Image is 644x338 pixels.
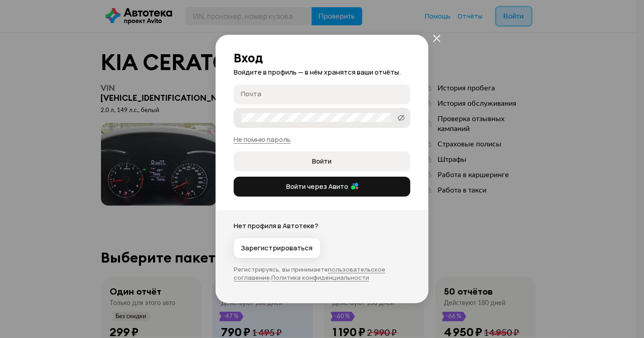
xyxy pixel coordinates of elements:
p: Войдите в профиль — в нём хранятся ваши отчёты. [234,67,410,77]
a: Войти через Авито [234,177,410,197]
input: Почта [241,89,406,99]
button: закрыть [428,30,445,47]
button: Войти [234,151,410,171]
a: Политика конфиденциальности [271,273,369,282]
button: Зарегистрироваться [234,238,320,258]
a: Не помню пароль [234,135,291,144]
h2: Вход [234,51,410,65]
p: Регистрируясь, вы принимаете . [234,265,410,282]
span: Войти [312,157,332,166]
a: пользовательское соглашение [234,265,385,282]
span: Войти через Авито [285,182,350,191]
span: Зарегистрироваться [241,244,312,253]
p: Нет профиля в Автотеке? [234,221,410,231]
